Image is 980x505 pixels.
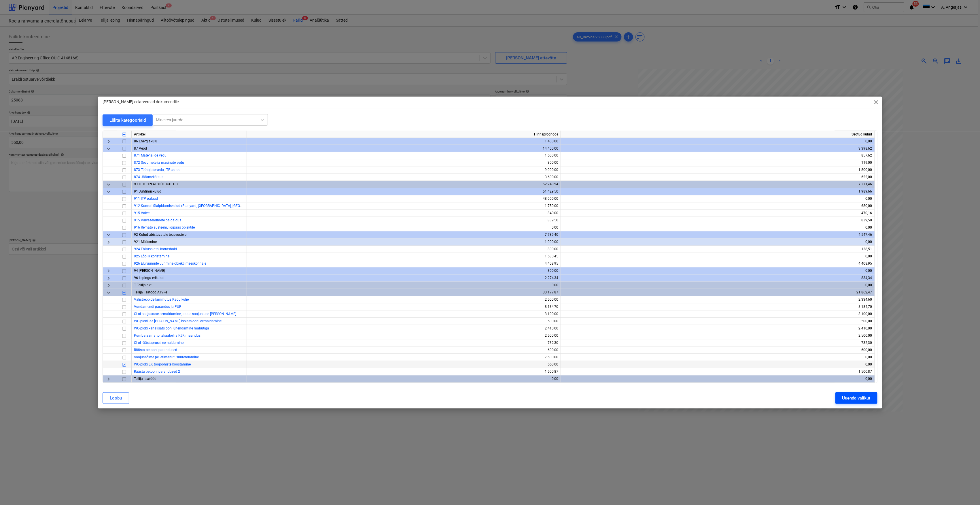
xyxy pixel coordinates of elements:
div: 8 184,70 [249,304,558,311]
div: Hinnaprognoos [247,131,561,138]
div: 1 989,66 [563,188,872,195]
a: 912 Kontori ülalpidamiskulud (Planyard, [GEOGRAPHIC_DATA], [GEOGRAPHIC_DATA]) [134,204,267,208]
div: 1 500,87 [563,368,872,376]
div: 48 000,00 [249,195,558,203]
a: Ol ol räästaprussi eemaldamine [134,341,183,345]
div: 3 100,00 [249,311,558,318]
div: 8 184,70 [563,304,872,311]
a: 911 ITP palgad [134,197,158,201]
div: 7 600,00 [249,354,558,361]
div: 4 547,46 [563,231,872,239]
div: 14 400,00 [249,145,558,152]
div: 500,00 [563,318,872,325]
div: 4 408,95 [249,260,558,267]
span: Tellija lisatööd ATV-le [134,291,167,295]
div: 1 000,00 [249,239,558,246]
a: Pumbajaama toitekaabel ja PJK maandus [134,334,200,338]
div: 138,51 [563,246,872,253]
div: 680,00 [563,203,872,210]
div: 0,00 [563,253,872,260]
a: WC-ploki EK tööjooniste koostamine [134,363,191,367]
div: 2 274,34 [249,275,558,282]
a: 915 Valveseadmete paigaldus [134,218,181,223]
div: 470,16 [563,210,872,217]
a: 925 Lõplik koristamine [134,255,169,259]
span: 871 Materjalide vedu [134,154,167,158]
a: Vundamendi parandus ja PUR [134,305,181,309]
span: keyboard_arrow_right [105,138,112,145]
span: 915 Valve [134,211,150,215]
a: 873 Töötajate vedu, ITP autod [134,168,181,172]
span: keyboard_arrow_right [105,282,112,289]
div: 2 410,00 [563,325,872,332]
div: 0,00 [563,195,872,203]
span: Välistreppide lammutus Kagu küljel [134,298,190,302]
span: 91 Juhtimiskulud [134,190,161,194]
a: WC-ploki lae [PERSON_NAME] isolatsiooni eemaldamine [134,319,222,323]
a: Räästa betooni parandused [134,348,177,352]
div: 622,00 [563,174,872,181]
div: 800,00 [249,246,558,253]
div: 857,62 [563,152,872,159]
div: 0,00 [249,282,558,289]
div: 30 177,87 [249,289,558,296]
div: 0,00 [249,224,558,231]
div: 21 862,47 [563,289,872,296]
div: 600,00 [563,347,872,354]
span: 924 Ehitusplatsi korrashoid [134,247,177,251]
span: 87 Veod [134,146,147,150]
div: 4 408,95 [563,260,872,267]
div: 0,00 [563,376,872,383]
span: keyboard_arrow_down [105,189,112,195]
span: keyboard_arrow_right [105,376,112,383]
div: 0,00 [249,376,558,383]
div: 1 400,00 [249,138,558,145]
a: 874 Jäätmekäitlus [134,175,163,179]
button: Lülita kategooriaid [103,114,153,126]
div: Lülita kategooriaid [109,116,146,124]
div: 0,00 [563,282,872,289]
span: keyboard_arrow_down [105,181,112,188]
div: 2 410,00 [249,325,558,332]
div: 2 500,00 [563,332,872,340]
div: 1 500,87 [249,368,558,376]
div: 119,00 [563,159,872,167]
div: 1 500,00 [249,152,558,159]
div: Uuenda valikut [842,394,871,402]
div: 1 750,00 [249,203,558,210]
div: 839,50 [249,217,558,224]
a: Soojussõlme pelletimahuti suurendamine [134,355,199,359]
div: 0,00 [563,239,872,246]
a: Räästa betooni parandused 2 [134,370,180,374]
div: 2 500,00 [249,296,558,304]
span: 92 Kulud abistavatele tegevustele [134,233,186,237]
div: 3 100,00 [563,311,872,318]
div: 2 334,60 [563,296,872,304]
div: Loobu [110,394,122,402]
span: WC-ploki kanalisatsiooni ühendamine mahutiga [134,327,209,331]
button: Uuenda valikut [835,392,877,404]
div: 0,00 [563,267,872,275]
span: 94 Talvised lisakulud [134,269,165,273]
span: Ol ol soojustuse eemaldamine ja uue soojustuse lisa [134,312,236,316]
div: 732,30 [563,340,872,347]
div: 732,30 [249,340,558,347]
span: keyboard_arrow_right [105,268,112,275]
a: 872 Seadmete ja masinate vedu [134,161,184,165]
div: 0,00 [563,361,872,368]
span: T Tellija akt [134,283,152,287]
span: 926 Eluruumide üürimine objekti meeskonnale [134,262,206,266]
div: 51 429,50 [249,188,558,195]
span: keyboard_arrow_down [105,145,112,152]
span: keyboard_arrow_right [105,275,112,282]
span: keyboard_arrow_right [105,239,112,246]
